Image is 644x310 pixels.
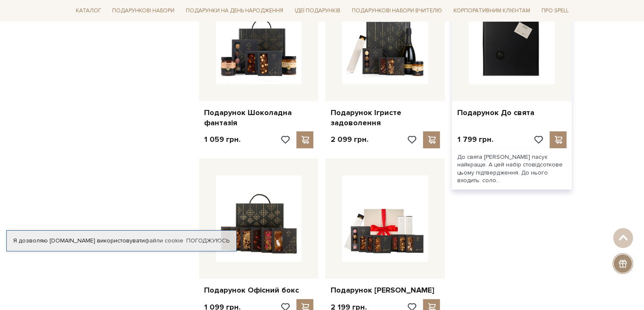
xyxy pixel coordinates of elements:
a: файли cookie [145,237,183,244]
a: Подарунок Офісний бокс [204,285,314,295]
p: 1 799 грн. [457,135,493,144]
a: Подарунок [PERSON_NAME] [330,285,440,295]
a: Подарунки на День народження [182,4,287,17]
a: Подарункові набори [109,4,178,17]
p: 2 099 грн. [330,135,368,144]
div: До свята [PERSON_NAME] пасує найкраще. А цей набір стовідсоткове цьому підтвердження. До нього вх... [452,148,572,189]
a: Подарункові набори Вчителю [348,3,445,18]
p: 1 059 грн. [204,135,240,144]
a: Каталог [72,4,105,17]
a: Ідеї подарунків [291,4,344,17]
a: Подарунок Шоколадна фантазія [204,108,314,128]
div: Я дозволяю [DOMAIN_NAME] використовувати [7,237,236,245]
a: Подарунок Ігристе задоволення [330,108,440,128]
a: Про Spell [538,4,572,17]
a: Подарунок До свята [457,108,567,118]
a: Корпоративним клієнтам [450,4,533,17]
a: Погоджуюсь [186,237,229,245]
